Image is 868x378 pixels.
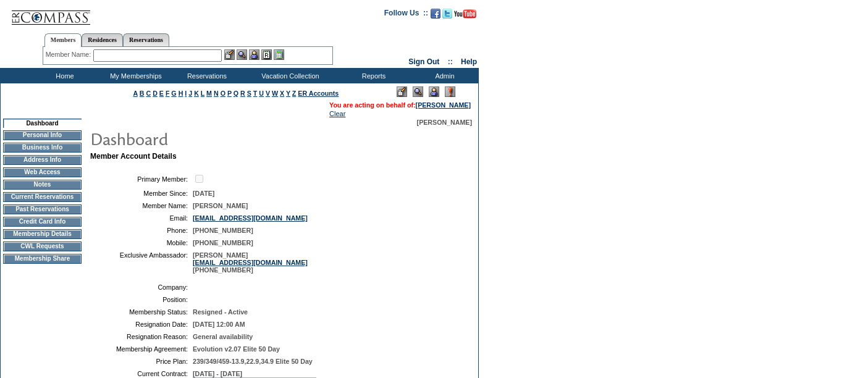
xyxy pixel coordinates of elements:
a: Help [461,57,477,66]
img: Reservations [261,49,272,60]
span: 239/349/459-13.9,22.9,34.9 Elite 50 Day [193,358,313,365]
a: Z [292,90,297,97]
a: Become our fan on Facebook [431,12,440,20]
td: Membership Status: [95,308,188,316]
span: Evolution v2.07 Elite 50 Day [193,345,280,353]
td: Membership Share [3,254,82,264]
a: G [171,90,176,97]
a: T [253,90,258,97]
td: Company: [95,283,188,291]
a: P [227,90,232,97]
td: CWL Requests [3,241,82,251]
td: Resignation Reason: [95,333,188,340]
td: Reservations [170,68,241,83]
td: Past Reservations [3,204,82,214]
span: [PERSON_NAME] [PHONE_NUMBER] [193,251,308,274]
td: Home [28,68,99,83]
img: Log Concern/Member Elevation [445,86,455,97]
a: H [179,90,183,97]
a: O [221,90,225,97]
a: E [159,90,164,97]
a: Follow us on Twitter [442,12,452,20]
td: Vacation Collection [241,68,337,83]
a: [PERSON_NAME] [416,101,471,109]
a: I [185,90,187,97]
a: R [240,90,245,97]
a: Y [286,90,290,97]
a: Subscribe to our YouTube Channel [454,12,476,20]
img: Impersonate [429,86,439,97]
td: Business Info [3,143,82,153]
a: D [153,90,158,97]
a: V [266,90,270,97]
td: Phone: [95,227,188,234]
span: [DATE] 12:00 AM [193,321,245,328]
a: K [194,90,199,97]
td: Email: [95,214,188,222]
img: b_calculator.gif [274,49,284,60]
td: Member Name: [95,202,188,209]
a: Clear [329,110,345,117]
div: Member Name: [46,49,93,60]
a: Sign Out [408,57,439,66]
a: U [259,90,264,97]
span: [PERSON_NAME] [193,202,248,209]
td: Credit Card Info [3,217,82,227]
td: Current Reservations [3,192,82,202]
span: :: [448,57,453,66]
td: Primary Member: [95,173,188,185]
a: [EMAIL_ADDRESS][DOMAIN_NAME] [193,259,308,266]
td: Follow Us :: [384,7,428,22]
img: Become our fan on Facebook [431,9,440,19]
td: Mobile: [95,239,188,246]
b: Member Account Details [90,152,177,161]
a: M [206,90,212,97]
td: Web Access [3,167,82,177]
a: B [140,90,145,97]
span: [PHONE_NUMBER] [193,239,253,246]
span: [PERSON_NAME] [417,119,472,126]
td: Notes [3,180,82,190]
a: C [146,90,151,97]
a: W [272,90,278,97]
img: Subscribe to our YouTube Channel [454,9,476,19]
img: Impersonate [249,49,259,60]
td: Membership Agreement: [95,345,188,353]
img: Follow us on Twitter [442,9,452,19]
td: Member Since: [95,190,188,197]
span: You are acting on behalf of: [329,101,471,109]
td: Admin [408,68,479,83]
a: Residences [82,33,123,46]
a: J [188,90,192,97]
a: S [247,90,251,97]
a: A [133,90,138,97]
a: F [166,90,170,97]
img: b_edit.gif [224,49,235,60]
span: [PHONE_NUMBER] [193,227,253,234]
span: General availability [193,333,253,340]
td: Reports [337,68,408,83]
td: Membership Details [3,229,82,239]
span: [DATE] - [DATE] [193,370,242,377]
a: X [280,90,284,97]
a: Q [234,90,238,97]
img: View Mode [413,86,423,97]
a: Members [44,33,82,47]
a: N [214,90,219,97]
td: Price Plan: [95,358,188,365]
a: ER Accounts [298,90,339,97]
img: pgTtlDashboard.gif [90,126,337,151]
img: Edit Mode [397,86,407,97]
a: [EMAIL_ADDRESS][DOMAIN_NAME] [193,214,308,222]
td: Dashboard [3,119,82,128]
span: [DATE] [193,190,214,197]
td: Address Info [3,155,82,165]
span: Resigned - Active [193,308,248,316]
td: My Memberships [99,68,170,83]
td: Resignation Date: [95,321,188,328]
td: Personal Info [3,130,82,140]
img: View [237,49,247,60]
td: Position: [95,296,188,303]
td: Exclusive Ambassador: [95,251,188,274]
a: Reservations [123,33,169,46]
